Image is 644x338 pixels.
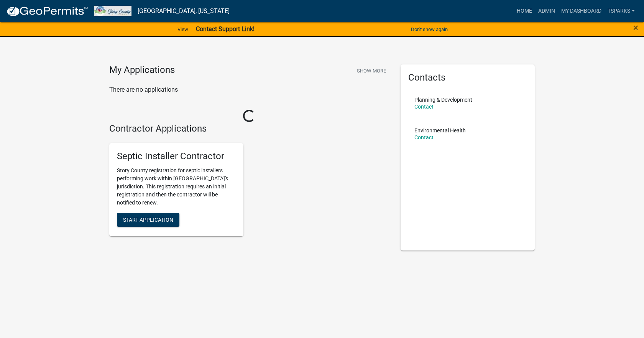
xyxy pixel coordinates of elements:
[535,4,558,18] a: Admin
[117,151,236,162] h5: Septic Installer Contractor
[408,23,451,36] button: Don't show again
[633,22,638,33] span: ×
[109,123,389,243] wm-workflow-list-section: Contractor Applications
[117,213,179,227] button: Start Application
[94,6,131,16] img: Story County, Iowa
[414,97,472,102] p: Planning & Development
[138,5,230,18] a: [GEOGRAPHIC_DATA], [US_STATE]
[558,4,605,18] a: My Dashboard
[109,64,175,76] h4: My Applications
[414,128,466,133] p: Environmental Health
[633,23,638,32] button: Close
[123,217,173,223] span: Start Application
[117,167,236,207] p: Story County registration for septic installers performing work within [GEOGRAPHIC_DATA]'s jurisd...
[408,72,527,83] h5: Contacts
[354,64,389,77] button: Show More
[196,25,255,33] strong: Contact Support Link!
[414,134,434,140] a: Contact
[605,4,638,18] a: tsparks
[109,123,389,134] h4: Contractor Applications
[109,85,389,94] p: There are no applications
[174,23,191,36] a: View
[514,4,535,18] a: Home
[414,104,434,110] a: Contact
